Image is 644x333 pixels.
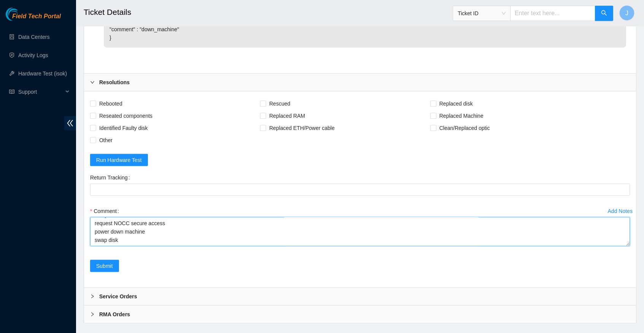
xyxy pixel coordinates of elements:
[90,312,95,317] span: right
[90,205,122,217] label: Comment
[6,14,61,24] a: Akamai TechnologiesField Tech Portal
[266,110,308,122] span: Replaced RAM
[608,208,633,214] div: Add Notes
[99,78,130,86] b: Resolutions
[96,262,113,270] span: Submit
[90,171,133,184] label: Return Tracking
[96,122,151,134] span: Identified Faulty disk
[96,98,125,110] span: Rebooted
[96,110,155,122] span: Reseated components
[266,98,293,110] span: Rescued
[18,84,63,99] span: Support
[6,8,38,21] img: Akamai Technologies
[436,98,476,110] span: Replaced disk
[96,156,142,164] span: Run Hardware Test
[90,154,148,166] button: Run Hardware Test
[84,74,636,91] div: Resolutions
[9,89,14,94] span: read
[84,288,636,305] div: Service Orders
[608,205,633,217] button: Add Notes
[90,294,95,299] span: right
[18,70,67,77] a: Hardware Test (isok)
[595,6,613,21] button: search
[625,8,628,18] span: J
[90,217,630,246] textarea: Comment
[99,310,130,319] b: RMA Orders
[266,122,338,134] span: Replaced ETH/Power cable
[18,34,49,40] a: Data Centers
[510,6,595,21] input: Enter text here...
[64,116,76,130] span: double-left
[619,5,634,21] button: J
[84,306,636,323] div: RMA Orders
[96,134,116,146] span: Other
[436,122,493,134] span: Clean/Replaced optic
[18,52,48,58] a: Activity Logs
[99,292,137,301] b: Service Orders
[12,13,61,20] span: Field Tech Portal
[601,10,607,17] span: search
[458,8,506,19] span: Ticket ID
[90,184,630,196] input: Return Tracking
[436,110,487,122] span: Replaced Machine
[90,80,95,85] span: right
[90,260,119,272] button: Submit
